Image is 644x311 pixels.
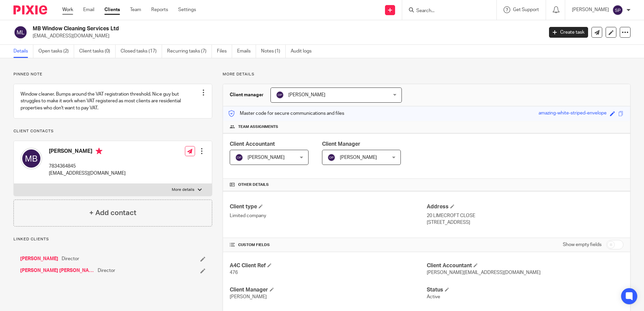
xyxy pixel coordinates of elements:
[427,295,440,299] span: Active
[549,27,588,38] a: Create task
[612,5,623,15] img: svg%3E
[20,267,94,274] a: [PERSON_NAME] [PERSON_NAME]
[38,45,74,58] a: Open tasks (2)
[235,153,243,162] img: svg%3E
[178,6,196,13] a: Settings
[513,7,539,12] span: Get Support
[151,6,168,13] a: Reports
[172,187,194,193] p: More details
[21,148,42,169] img: svg%3E
[223,72,631,77] p: More details
[276,91,284,99] img: svg%3E
[261,45,286,58] a: Notes (1)
[98,267,115,274] span: Director
[427,286,623,293] h4: Status
[49,148,126,156] h4: [PERSON_NAME]
[96,148,102,154] i: Primary
[230,141,275,147] span: Client Accountant
[230,203,426,210] h4: Client type
[230,262,426,269] h4: A4C Client Ref
[121,45,162,58] a: Closed tasks (17)
[230,295,267,299] span: [PERSON_NAME]
[13,129,212,134] p: Client contacts
[327,153,335,162] img: svg%3E
[20,255,58,262] a: [PERSON_NAME]
[230,242,426,248] h4: CUSTOM FIELDS
[217,45,232,58] a: Files
[49,170,126,177] p: [EMAIL_ADDRESS][DOMAIN_NAME]
[427,270,541,275] span: [PERSON_NAME][EMAIL_ADDRESS][DOMAIN_NAME]
[62,6,73,13] a: Work
[563,241,602,248] label: Show empty fields
[427,203,623,210] h4: Address
[228,110,344,117] p: Master code for secure communications and files
[427,262,623,269] h4: Client Accountant
[416,8,476,14] input: Search
[230,286,426,293] h4: Client Manager
[572,6,609,13] p: [PERSON_NAME]
[104,6,120,13] a: Clients
[427,212,623,219] p: 20 LIMECROFT CLOSE
[33,33,539,39] p: [EMAIL_ADDRESS][DOMAIN_NAME]
[13,237,212,242] p: Linked clients
[237,45,256,58] a: Emails
[167,45,212,58] a: Recurring tasks (7)
[13,45,33,58] a: Details
[13,25,28,39] img: svg%3E
[248,155,285,160] span: [PERSON_NAME]
[427,219,623,226] p: [STREET_ADDRESS]
[130,6,141,13] a: Team
[539,110,607,117] div: amazing-white-striped-envelope
[340,155,377,160] span: [PERSON_NAME]
[238,182,269,187] span: Other details
[291,45,317,58] a: Audit logs
[62,255,79,262] span: Director
[49,163,126,170] p: 7834364845
[13,5,47,14] img: Pixie
[79,45,116,58] a: Client tasks (0)
[230,270,238,275] span: 476
[288,93,325,97] span: [PERSON_NAME]
[89,208,136,218] h4: + Add contact
[83,6,94,13] a: Email
[33,25,438,32] h2: MB Window Cleaning Services Ltd
[238,124,278,130] span: Team assignments
[13,72,212,77] p: Pinned note
[322,141,360,147] span: Client Manager
[230,92,264,98] h3: Client manager
[230,212,426,219] p: Limited company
